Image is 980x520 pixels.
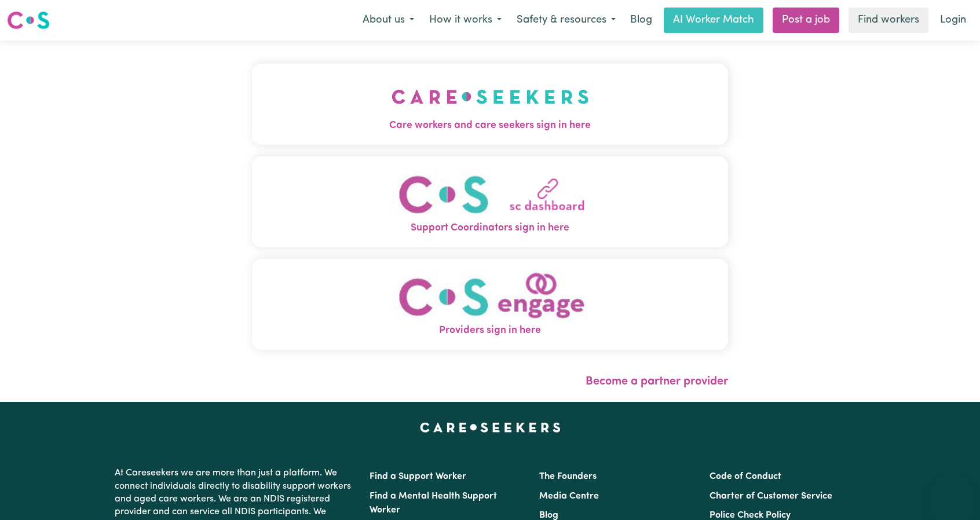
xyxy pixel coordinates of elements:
[355,8,422,32] button: About us
[664,8,763,33] a: AI Worker Match
[933,8,973,33] a: Login
[539,511,558,520] a: Blog
[7,7,50,34] a: Careseekers logo
[252,156,728,247] button: Support Coordinators sign in here
[710,511,791,520] a: Police Check Policy
[710,492,832,501] a: Charter of Customer Service
[539,492,599,501] a: Media Centre
[422,8,509,32] button: How it works
[252,221,728,236] span: Support Coordinators sign in here
[370,492,497,515] a: Find a Mental Health Support Worker
[509,8,623,32] button: Safety & resources
[7,10,50,31] img: Careseekers logo
[934,474,971,511] iframe: Button to launch messaging window
[710,472,781,481] a: Code of Conduct
[252,64,728,145] button: Care workers and care seekers sign in here
[252,323,728,338] span: Providers sign in here
[252,118,728,133] span: Care workers and care seekers sign in here
[252,259,728,350] button: Providers sign in here
[370,472,466,481] a: Find a Support Worker
[623,8,659,33] a: Blog
[539,472,597,481] a: The Founders
[849,8,928,33] a: Find workers
[773,8,839,33] a: Post a job
[420,423,561,432] a: Careseekers home page
[586,376,728,387] a: Become a partner provider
